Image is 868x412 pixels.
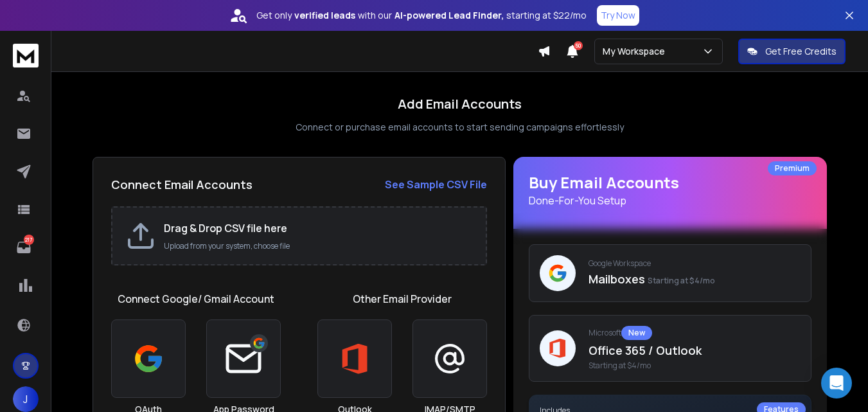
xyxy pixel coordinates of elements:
p: Google Workspace [589,258,801,269]
button: J [13,386,39,412]
strong: verified leads [294,9,355,22]
strong: See Sample CSV File [385,177,487,192]
h1: Other Email Provider [353,291,452,307]
p: Get Free Credits [765,45,837,58]
h1: Buy Email Accounts [529,172,811,208]
h2: Drag & Drop CSV file here [164,220,473,236]
p: Microsoft [589,326,801,340]
img: logo [13,44,39,67]
p: Upload from your system, choose file [164,241,473,251]
span: 50 [574,41,583,50]
div: Premium [768,161,817,175]
button: Get Free Credits [738,39,846,64]
p: Connect or purchase email accounts to start sending campaigns effortlessly [296,121,624,134]
h1: Connect Google/ Gmail Account [118,291,274,307]
p: Get only with our starting at $22/mo [256,9,587,22]
h1: Add Email Accounts [398,95,522,113]
p: Done-For-You Setup [529,193,811,208]
strong: AI-powered Lead Finder, [394,9,504,22]
span: Starting at $4/mo [589,361,801,371]
div: New [621,326,652,340]
p: Office 365 / Outlook [589,341,801,359]
a: See Sample CSV File [385,177,487,192]
a: 217 [11,235,37,260]
div: Open Intercom Messenger [821,368,852,399]
p: My Workspace [603,45,670,58]
p: Try Now [601,9,635,22]
p: 217 [24,235,34,245]
button: Try Now [597,5,639,26]
h2: Connect Email Accounts [111,175,252,193]
p: Mailboxes [589,270,801,288]
span: Starting at $4/mo [648,275,715,286]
